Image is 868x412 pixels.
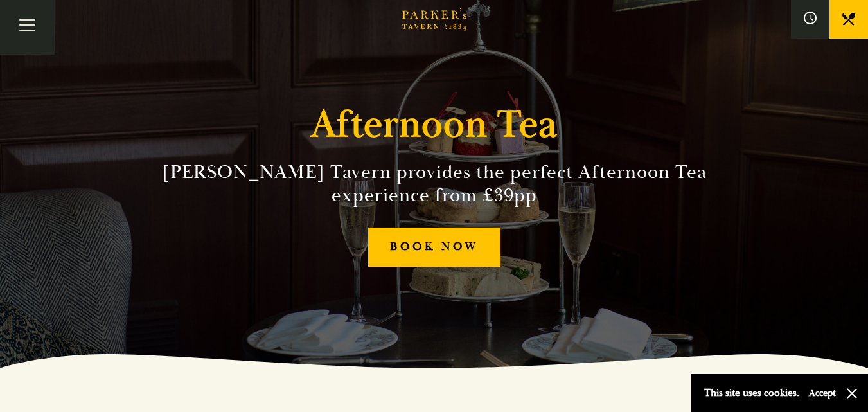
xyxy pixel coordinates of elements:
[846,387,858,400] button: Close and accept
[704,384,799,402] p: This site uses cookies.
[311,102,558,148] h1: Afternoon Tea
[809,387,836,399] button: Accept
[368,228,500,267] a: BOOK NOW
[141,161,727,207] h2: [PERSON_NAME] Tavern provides the perfect Afternoon Tea experience from £39pp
